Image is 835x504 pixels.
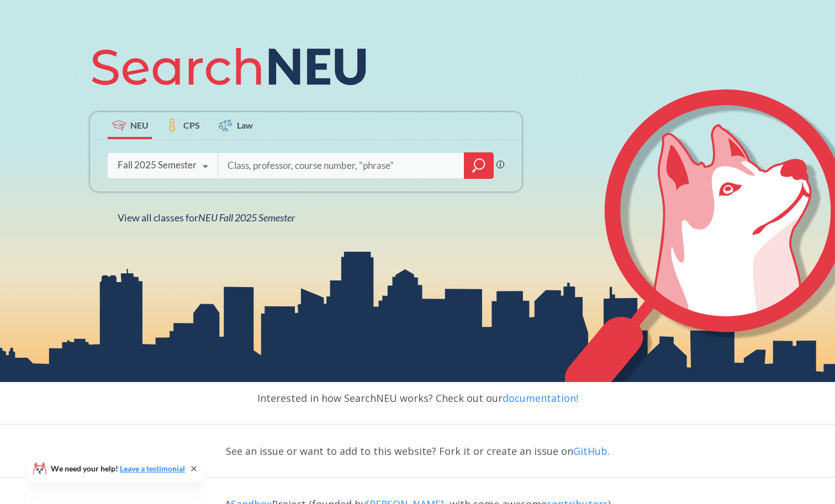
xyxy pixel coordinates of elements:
[198,211,295,224] span: NEU Fall 2025 Semester
[472,158,485,173] svg: magnifying glass
[464,152,494,179] div: magnifying glass
[237,119,253,131] span: Law
[226,154,456,177] input: Class, professor, course number, "phrase"
[503,391,578,405] a: documentation!
[118,159,197,171] div: Fall 2025 Semester
[573,444,607,458] a: GitHub
[183,119,200,131] span: CPS
[130,119,149,131] span: NEU
[118,211,295,224] span: View all classes for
